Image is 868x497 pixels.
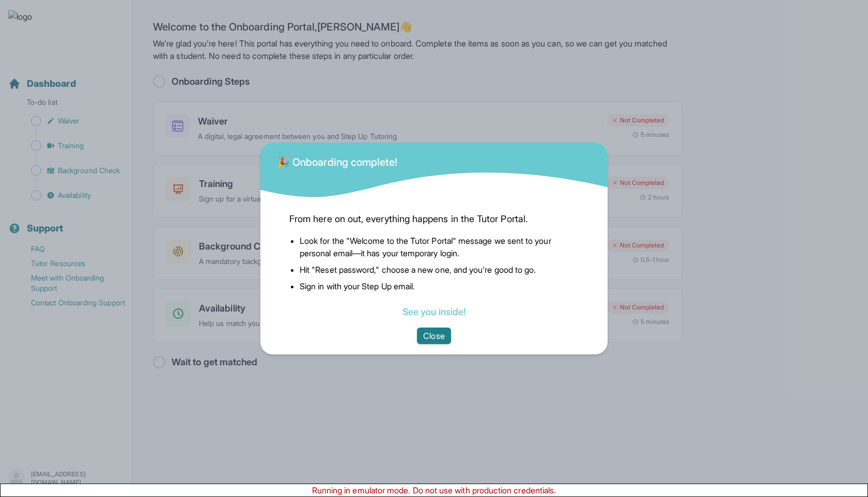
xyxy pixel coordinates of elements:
li: Hit "Reset password," choose a new one, and you're good to go. [300,263,579,276]
li: Sign in with your Step Up email. [300,280,579,292]
span: From here on out, everything happens in the Tutor Portal. [289,212,579,226]
div: 🎉 Onboarding complete! [277,149,398,169]
a: See you inside! [402,306,466,317]
li: Look for the "Welcome to the Tutor Portal" message we sent to your personal email—it has your tem... [300,235,579,259]
button: Close [417,328,451,344]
